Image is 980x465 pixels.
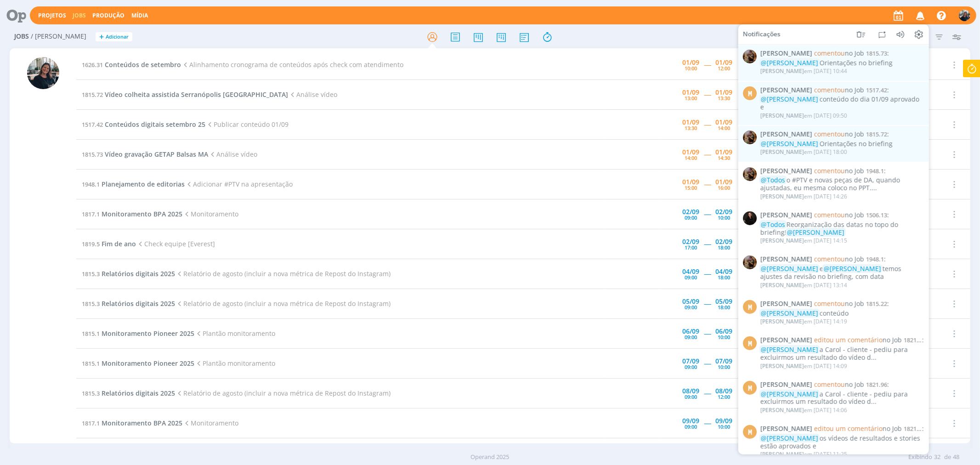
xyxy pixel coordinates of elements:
[760,50,924,57] span: :
[760,309,924,317] div: conteúdo
[761,389,818,398] span: @[PERSON_NAME]
[82,239,136,248] a: 1819.5Fim de ano
[814,130,845,138] span: comentou
[716,209,733,215] div: 02/09
[208,150,257,159] span: Análise vídeo
[761,139,818,148] span: @[PERSON_NAME]
[102,419,182,427] span: Monitoramento BPA 2025
[102,299,175,308] span: Relatórios digitais 2025
[814,85,864,94] span: no Job
[718,335,731,340] div: 10:00
[743,30,781,38] span: Notificações
[90,12,127,19] button: Produção
[958,7,971,23] button: M
[716,418,733,424] div: 09/09
[760,238,847,244] div: em [DATE] 14:15
[760,86,924,94] span: :
[685,245,697,250] div: 17:00
[704,90,711,99] span: -----
[718,215,731,220] div: 10:00
[685,364,697,369] div: 09:00
[814,210,845,219] span: comentou
[716,298,733,305] div: 05/09
[760,255,924,263] span: :
[866,49,887,57] span: 1815.73
[194,329,275,338] span: Plantão monitoramento
[718,364,731,369] div: 10:00
[685,155,697,160] div: 14:00
[866,380,887,388] span: 1821.96
[761,264,818,273] span: @[PERSON_NAME]
[760,96,924,111] div: conteúdo do dia 01/09 aprovado e
[683,179,700,185] div: 01/09
[704,180,711,188] span: -----
[704,60,711,69] span: -----
[288,90,337,99] span: Análise vídeo
[105,60,181,69] span: Conteúdos de setembro
[866,85,887,94] span: 1517.42
[760,318,847,325] div: em [DATE] 14:19
[70,12,89,19] button: Jobs
[685,275,697,280] div: 09:00
[760,167,812,175] span: [PERSON_NAME]
[761,345,818,354] span: @[PERSON_NAME]
[760,167,924,175] span: :
[718,155,731,160] div: 14:30
[904,424,925,433] span: 1821.96
[102,180,185,188] span: Planejamento de editorias
[760,425,924,433] span: :
[760,380,812,388] span: [PERSON_NAME]
[181,60,403,69] span: Alinhamento cronograma de conteúdos após check com atendimento
[760,282,847,288] div: em [DATE] 13:14
[716,119,733,125] div: 01/09
[131,11,148,19] a: Mídia
[760,130,812,138] span: [PERSON_NAME]
[704,120,711,129] span: -----
[761,434,818,442] span: @[PERSON_NAME]
[82,300,100,308] span: 1815.3
[718,424,731,429] div: 10:00
[685,335,697,340] div: 09:00
[716,268,733,275] div: 04/09
[866,211,887,219] span: 1506.13
[760,237,804,244] span: [PERSON_NAME]
[102,210,182,218] span: Monitoramento BPA 2025
[718,275,731,280] div: 18:00
[718,394,731,399] div: 12:00
[716,179,733,185] div: 01/09
[683,238,700,245] div: 02/09
[182,210,238,218] span: Monitoramento
[82,120,205,129] a: 1517.42Conteúdos digitais setembro 25
[760,211,812,219] span: [PERSON_NAME]
[35,12,69,19] button: Projetos
[743,211,757,225] img: S
[704,239,711,248] span: -----
[718,185,731,190] div: 16:00
[175,269,391,278] span: Relatório de agosto (incluir a nova métrica de Repost do Instagram)
[82,91,103,99] span: 1815.72
[82,299,175,308] a: 1815.3Relatórios digitais 2025
[105,120,205,129] span: Conteúdos digitais setembro 25
[182,419,238,427] span: Monitoramento
[934,453,940,462] span: 32
[718,96,731,101] div: 13:30
[814,335,883,344] span: editou um comentário
[814,85,845,94] span: comentou
[814,166,845,175] span: comentou
[683,268,700,275] div: 04/09
[194,359,275,368] span: Plantão monitoramento
[760,193,847,200] div: em [DATE] 14:26
[760,406,804,414] span: [PERSON_NAME]
[761,58,818,67] span: @[PERSON_NAME]
[814,210,864,219] span: no Job
[760,265,924,281] div: e temos ajustes da revisão no briefing, com data
[685,96,697,101] div: 13:00
[718,305,731,310] div: 18:00
[944,453,951,462] span: de
[683,59,700,66] div: 01/09
[102,269,175,278] span: Relatórios digitais 2025
[760,149,847,155] div: em [DATE] 18:00
[716,358,733,364] div: 07/09
[14,33,29,40] span: Jobs
[82,180,100,188] span: 1948.1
